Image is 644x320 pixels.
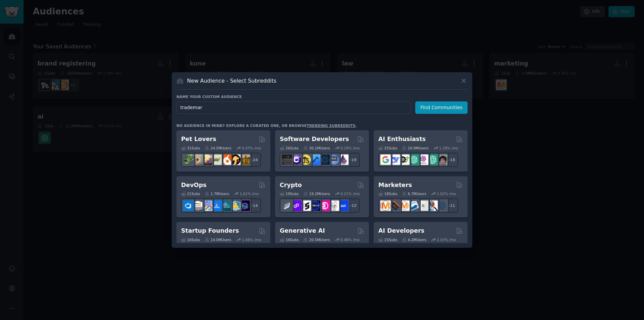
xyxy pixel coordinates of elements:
[193,154,203,165] img: ballpython
[280,191,299,196] div: 19 Sub s
[221,154,231,165] img: cockatiel
[221,200,231,211] img: platformengineering
[437,191,456,196] div: 1.02 % /mo
[427,154,438,165] img: chatgpt_prompts_
[239,154,250,165] img: dogbreed
[378,135,426,143] h2: AI Enthusiasts
[340,237,360,242] div: 0.46 % /mo
[390,200,400,211] img: bigseo
[211,200,222,211] img: DevOpsLinks
[444,153,458,167] div: + 18
[409,200,419,211] img: Emailmarketing
[380,200,391,211] img: content_marketing
[303,237,330,242] div: 20.5M Users
[230,200,240,211] img: aws_cdk
[399,154,410,165] img: AItoolsCatalog
[205,191,229,196] div: 1.7M Users
[181,146,200,150] div: 31 Sub s
[437,154,447,165] img: ArtificalIntelligence
[409,154,419,165] img: chatgpt_promptDesign
[301,154,311,165] img: learnjavascript
[187,77,276,84] h3: New Audience - Select Subreddits
[307,124,355,128] a: trending subreddits
[329,200,339,211] img: CryptoNews
[280,181,302,189] h2: Crypto
[415,101,468,114] button: Find Communities
[338,154,348,165] img: elixir
[242,146,261,150] div: 0.47 % /mo
[303,191,330,196] div: 19.2M Users
[380,154,391,165] img: GoogleGeminiAI
[183,154,194,165] img: herpetology
[181,227,239,235] h2: Startup Founders
[340,191,360,196] div: 0.21 % /mo
[291,154,302,165] img: csharp
[319,154,330,165] img: reactnative
[280,237,299,242] div: 16 Sub s
[439,146,458,150] div: 1.28 % /mo
[183,200,194,211] img: azuredevops
[310,200,320,211] img: web3
[291,200,302,211] img: 0xPolygon
[247,198,261,213] div: + 14
[282,200,292,211] img: ethfinance
[239,200,250,211] img: PlatformEngineers
[202,154,212,165] img: leopardgeckos
[399,200,410,211] img: AskMarketing
[205,146,231,150] div: 24.5M Users
[176,101,411,114] input: Pick a short name, like "Digital Marketers" or "Movie-Goers"
[390,154,400,165] img: DeepSeek
[205,237,231,242] div: 14.0M Users
[280,227,325,235] h2: Generative AI
[282,154,292,165] img: software
[176,94,468,99] h3: Name your custom audience
[319,200,330,211] img: defiblockchain
[329,154,339,165] img: AskComputerScience
[211,154,222,165] img: turtle
[193,200,203,211] img: AWS_Certified_Experts
[202,200,212,211] img: Docker_DevOps
[378,227,424,235] h2: AI Developers
[340,146,360,150] div: 0.29 % /mo
[345,153,360,167] div: + 19
[310,154,320,165] img: iOSProgramming
[240,191,259,196] div: 1.61 % /mo
[427,200,438,211] img: MarketingResearch
[378,191,397,196] div: 18 Sub s
[437,200,447,211] img: OnlineMarketing
[402,146,428,150] div: 20.9M Users
[378,237,397,242] div: 15 Sub s
[378,181,412,189] h2: Marketers
[230,154,240,165] img: PetAdvice
[378,146,397,150] div: 25 Sub s
[280,146,299,150] div: 26 Sub s
[181,135,216,143] h2: Pet Lovers
[176,123,357,128] div: No audience in mind? Explore a curated one, or browse .
[280,135,349,143] h2: Software Developers
[242,237,261,242] div: 1.06 % /mo
[345,198,360,213] div: + 12
[338,200,348,211] img: defi_
[402,191,426,196] div: 6.7M Users
[301,200,311,211] img: ethstaker
[418,154,428,165] img: OpenAIDev
[181,191,200,196] div: 21 Sub s
[181,181,207,189] h2: DevOps
[402,237,426,242] div: 4.2M Users
[303,146,330,150] div: 30.1M Users
[437,237,456,242] div: 2.43 % /mo
[418,200,428,211] img: googleads
[181,237,200,242] div: 16 Sub s
[444,198,458,213] div: + 11
[247,153,261,167] div: + 24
